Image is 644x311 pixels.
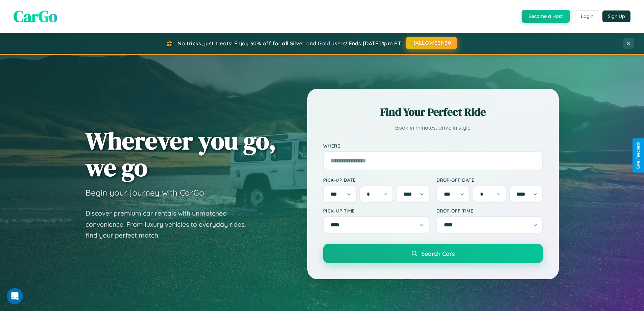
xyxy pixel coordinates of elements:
[522,10,570,23] button: Become a Host
[14,5,57,27] span: CarGo
[323,177,430,183] label: Pick-up Date
[602,10,630,22] button: Sign Up
[421,250,455,257] span: Search Cars
[323,208,430,214] label: Pick-up Time
[86,187,204,198] h3: Begin your journey with CarGo
[86,208,255,241] p: Discover premium car rentals with unmatched convenience. From luxury vehicles to everyday rides, ...
[436,208,543,214] label: Drop-off Time
[7,288,23,304] iframe: Intercom live chat
[177,40,402,47] span: No tricks, just treats! Enjoy 30% off for all Silver and Gold users! Ends [DATE] 1pm PT.
[323,244,543,263] button: Search Cars
[575,10,599,22] button: Login
[436,177,543,183] label: Drop-off Date
[406,37,457,49] button: HALLOWEEN30
[323,123,543,133] p: Book in minutes, drive in style
[86,127,276,181] h1: Wherever you go, we go
[323,105,543,119] h2: Find Your Perfect Ride
[636,142,641,169] div: Give Feedback
[323,143,543,149] label: Where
